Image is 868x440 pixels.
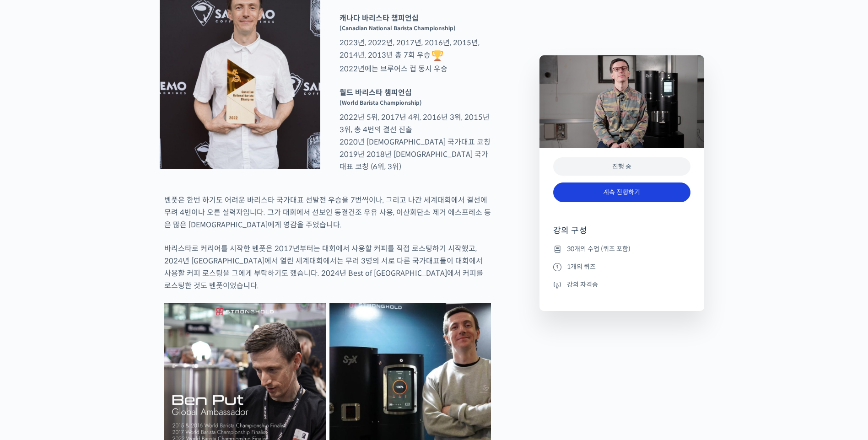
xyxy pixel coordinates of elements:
p: 벤풋은 한번 하기도 어려운 바리스타 국가대표 선발전 우승을 7번씩이나, 그리고 나간 세계대회에서 결선에 무려 4번이나 오른 실력자입니다. 그가 대회에서 선보인 동결건조 우유 ... [164,194,491,231]
h4: 강의 구성 [553,225,690,243]
p: 바리스타로 커리어를 시작한 벤풋은 2017년부터는 대회에서 사용할 커피를 직접 로스팅하기 시작했고, 2024년 [GEOGRAPHIC_DATA]에서 열린 세계대회에서는 무려 3... [164,242,491,292]
li: 1개의 퀴즈 [553,261,690,272]
li: 강의 자격증 [553,279,690,290]
span: 대화 [84,304,95,311]
a: 계속 진행하기 [553,182,690,202]
span: 설정 [141,304,152,311]
p: 2022년 5위, 2017년 4위, 2016년 3위, 2015년 3위, 총 4번의 결선 진출 2020년 [DEMOGRAPHIC_DATA] 국가대표 코칭 2019년 2018년 ... [335,86,496,173]
a: 설정 [118,290,176,313]
sup: (World Barista Championship) [340,99,422,106]
li: 30개의 수업 (퀴즈 포함) [553,243,690,254]
a: 대화 [60,290,118,313]
p: 2023년, 2022년, 2017년, 2016년, 2015년, 2014년, 2013년 총 7회 우승 2022년에는 브루어스 컵 동시 우승 [335,12,496,75]
span: 홈 [29,304,34,311]
sup: (Canadian National Barista Championship) [340,25,456,32]
img: 🏆 [432,50,443,61]
div: 진행 중 [553,157,690,176]
strong: 월드 바리스타 챔피언십 [340,88,412,97]
strong: 캐나다 바리스타 챔피언십 [340,13,419,23]
a: 홈 [3,290,60,313]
